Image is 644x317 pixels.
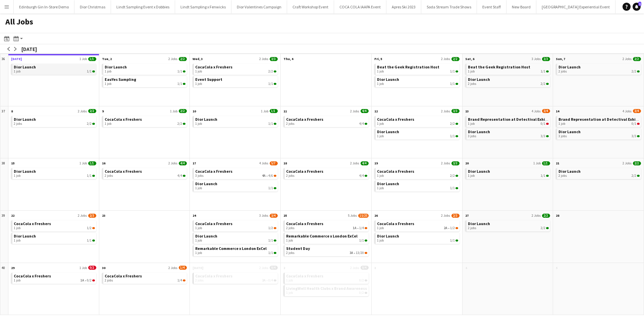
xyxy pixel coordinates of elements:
span: 1 job [105,122,111,126]
span: 12 [374,109,378,113]
span: 2/2 [633,57,641,61]
span: 1/1 [183,83,185,85]
span: 4/4 [365,175,367,177]
span: 14 [556,109,559,113]
span: 2/2 [450,174,455,178]
a: Dior Launch1 job1/1 [468,168,549,178]
div: • [195,174,276,178]
span: 3/3 [451,161,460,165]
span: Dior Launch [105,64,127,69]
span: 3/3 [637,135,640,137]
span: 4/4 [361,109,369,113]
span: 2 Jobs [441,57,450,61]
a: Brand Representation at Detectival Exhibition1 job0/1 [468,116,549,126]
a: CocaCola x Freshers3 jobs4A•4/6 [195,168,276,178]
span: Remarkable Commerce x London ExCel [286,233,358,239]
span: 21 [556,161,559,165]
span: 8 [11,109,13,113]
span: 2/2 [632,174,636,178]
span: 1 Job [261,109,268,113]
span: 13/20 [356,251,364,255]
div: • [286,226,367,230]
span: 1/4 [177,278,182,282]
span: Wed, 3 [193,57,203,61]
a: Dior Launch2 jobs2/2 [468,220,549,230]
span: 18 [283,161,287,165]
span: CocaCola x Freshers [286,273,323,278]
span: Sun, 7 [556,57,565,61]
a: LivingWell Health Clubs x Brand Awareness1 job0/2 [286,285,367,295]
span: 2/2 [268,69,273,73]
span: 2/2 [541,226,545,230]
span: Dior Launch [14,233,36,239]
span: 2 Jobs [623,161,632,165]
span: 1/2 [450,226,455,230]
a: Beat the Geek Registration Host1 job1/1 [468,64,549,73]
span: Dior Launch [195,117,217,122]
span: Dior Launch [377,129,399,134]
span: 1 job [14,174,20,178]
a: Dior Launch1 job1/1 [377,233,458,243]
span: CocaCola x Freshers [14,221,51,226]
span: 2 jobs [468,226,476,230]
span: Dior Launch [558,169,581,174]
span: 1 job [377,69,384,73]
div: [DATE] [21,46,37,52]
span: 1 job [377,122,384,126]
span: 1 [638,2,641,6]
span: 2/2 [546,83,549,85]
button: [GEOGRAPHIC_DATA] Experiential Event [536,0,615,13]
span: 3/3 [632,134,636,138]
a: CocaCola x Freshers1 job2/2 [105,116,186,126]
span: 1 job [377,174,384,178]
span: 1/1 [177,82,182,86]
span: 2 Jobs [78,109,87,113]
span: 3A [262,278,266,282]
span: 1/1 [455,135,458,137]
span: 1/1 [268,239,273,243]
span: 1 job [468,122,475,126]
a: CocaCola x Freshers1 job1/2 [195,220,276,230]
span: 2 Jobs [350,109,359,113]
span: 2 Jobs [623,57,632,61]
span: 1/2 [268,226,273,230]
span: 1 job [105,82,111,86]
span: Event Support [195,77,222,82]
span: 4/6 [268,174,273,178]
span: 1 job [286,239,293,243]
span: 2/2 [637,175,640,177]
a: CocaCola x Freshers2 jobs4/4 [105,168,186,178]
span: EauYes Sampling [105,77,136,82]
a: Dior Launch1 job1/1 [195,180,276,190]
a: Dior Launch2 jobs2/2 [14,116,95,126]
span: 1 Job [79,161,87,165]
span: 0/1 [632,122,636,126]
span: CocaCola x Freshers [105,117,142,122]
span: 15 [11,161,14,165]
span: 2 jobs [558,69,567,73]
span: 1/1 [455,187,458,189]
span: 2 jobs [286,251,294,255]
button: Apres Ski 2023 [386,0,421,13]
span: 3 jobs [468,134,476,138]
a: Dior Launch1 job1/1 [195,233,276,243]
span: 1/1 [542,161,550,165]
span: CocaCola x Freshers [195,169,232,174]
span: 4 Jobs [623,109,632,113]
span: 2 Jobs [168,57,177,61]
a: Dior Launch2 jobs2/2 [558,168,640,178]
span: 4/4 [365,123,367,125]
span: 17 [193,161,196,165]
span: 1 job [195,239,202,243]
span: 0/2 [359,291,364,295]
div: • [14,278,95,282]
button: Soda Stream Trade Shows [421,0,477,13]
a: CocaCola x Freshers1 job1A•0/2 [14,273,95,282]
span: 4A [262,174,266,178]
span: 0/1 [546,123,549,125]
span: 2/2 [632,69,636,73]
a: CocaCola x Freshers2 jobs3A•0/4 [195,273,276,282]
span: 3 Jobs [532,57,541,61]
div: • [286,251,367,255]
a: CocaCola x Freshers1 job1/2 [14,220,95,230]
